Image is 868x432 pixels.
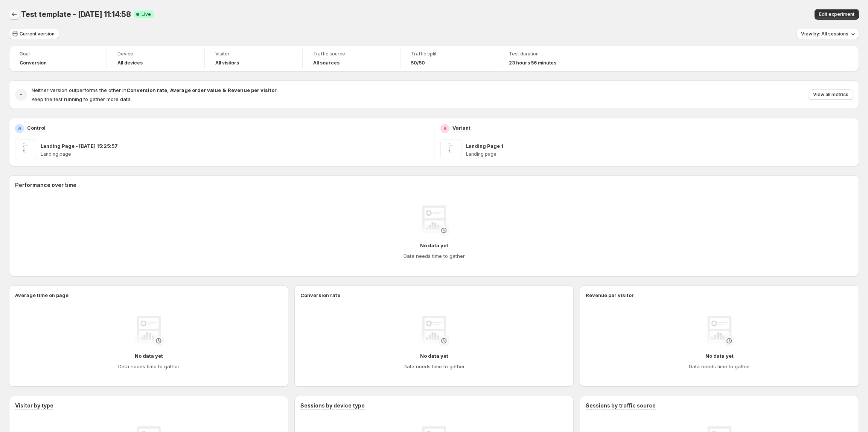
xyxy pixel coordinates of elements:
h2: B [443,126,446,132]
span: 23 hours 56 minutes [509,60,556,66]
h4: All sources [313,60,340,66]
h4: No data yet [420,352,448,360]
h2: - [20,91,23,98]
button: Edit experiment [815,9,859,20]
strong: Average order value [170,87,221,93]
a: GoalConversion [20,50,96,67]
span: Visitor [215,51,292,57]
h3: Sessions by traffic source [586,402,656,409]
span: Traffic split [411,51,487,57]
h2: Performance over time [15,181,853,189]
span: View by: All sessions [801,31,848,37]
img: No data yet [134,316,164,346]
span: Goal [20,51,96,57]
h4: No data yet [135,352,163,360]
span: Test template - [DATE] 11:14:58 [21,10,131,19]
span: Traffic source [313,51,390,57]
span: 50/50 [411,60,425,66]
p: Landing page [41,151,428,157]
a: VisitorAll visitors [215,50,292,67]
img: Landing Page 1 [440,139,461,160]
strong: Revenue per visitor [228,87,277,93]
h3: Sessions by device type [300,402,365,409]
img: No data yet [704,316,734,346]
span: Current version [20,31,55,37]
h2: A [18,126,21,132]
img: No data yet [419,316,449,346]
button: Back [9,9,20,20]
h4: All devices [117,60,143,66]
strong: , [167,87,169,93]
h4: All visitors [215,60,239,66]
img: Landing Page - Jul 3, 15:25:57 [15,139,36,160]
a: Test duration23 hours 56 minutes [509,50,586,67]
a: DeviceAll devices [117,50,194,67]
button: View by: All sessions [796,29,859,39]
span: Test duration [509,51,586,57]
span: Neither version outperforms the other in . [32,87,278,93]
h4: No data yet [420,242,448,249]
p: Landing page [466,151,853,157]
h4: Data needs time to gather [118,363,180,370]
span: View all metrics [813,92,848,98]
span: Live [142,11,151,17]
p: Landing Page - [DATE] 15:25:57 [41,142,118,150]
h4: Data needs time to gather [689,363,750,370]
span: Edit experiment [819,11,854,17]
h3: Visitor by type [15,402,53,409]
span: Device [117,51,194,57]
img: No data yet [419,205,449,236]
h3: Conversion rate [300,291,340,299]
button: View all metrics [809,89,853,100]
p: Control [27,124,46,132]
h4: No data yet [705,352,734,360]
a: Traffic split50/50 [411,50,487,67]
p: Variant [452,124,471,132]
a: Traffic sourceAll sources [313,50,390,67]
button: Current version [9,29,59,39]
h3: Average time on page [15,291,69,299]
strong: Conversion rate [126,87,167,93]
strong: & [222,87,226,93]
h4: Data needs time to gather [404,252,465,260]
span: Keep the test running to gather more data. [32,96,132,102]
span: Conversion [20,60,47,66]
h3: Revenue per visitor [586,291,634,299]
p: Landing Page 1 [466,142,503,150]
h4: Data needs time to gather [404,363,465,370]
